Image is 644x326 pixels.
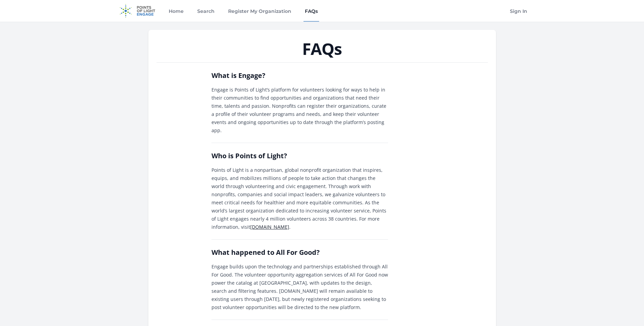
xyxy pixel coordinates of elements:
a: [DOMAIN_NAME] [250,224,289,230]
h1: FAQs [157,41,488,57]
p: Engage is Points of Light’s platform for volunteers looking for ways to help in their communities... [211,86,388,135]
p: Points of Light is a nonpartisan, global nonprofit organization that inspires, equips, and mobili... [211,166,388,231]
h2: What happened to All For Good? [211,248,388,257]
p: Engage builds upon the technology and partnerships established through All For Good. The voluntee... [211,263,388,311]
h2: Who is Points of Light? [211,151,388,161]
h2: What is Engage? [211,71,388,80]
